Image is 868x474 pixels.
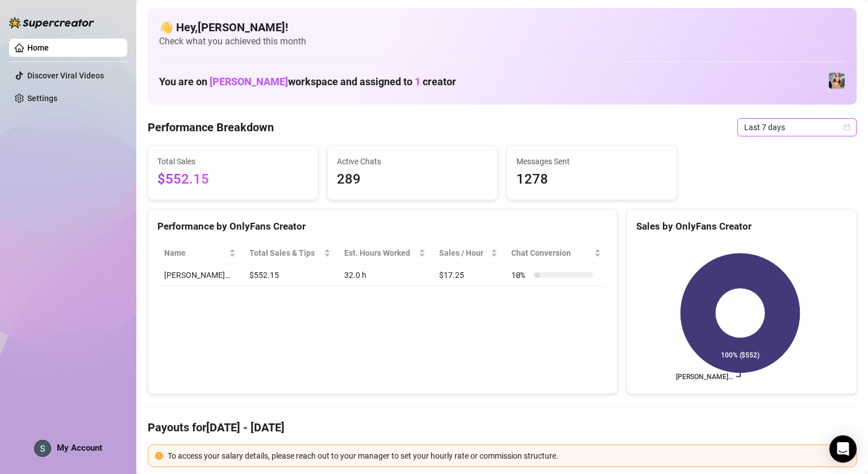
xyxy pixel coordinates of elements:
[210,76,288,88] span: [PERSON_NAME]
[157,169,308,190] span: $552.15
[157,242,243,264] th: Name
[168,450,849,462] div: To access your salary details, please reach out to your manager to set your hourly rate or commis...
[159,35,845,48] span: Check what you achieved this month
[148,119,274,135] h4: Performance Breakdown
[829,435,857,463] div: Open Intercom Messenger
[249,247,321,259] span: Total Sales & Tips
[829,73,845,89] img: Veronica
[432,264,504,286] td: $17.25
[504,242,608,264] th: Chat Conversion
[159,19,845,35] h4: 👋 Hey, [PERSON_NAME] !
[432,242,504,264] th: Sales / Hour
[27,94,57,103] a: Settings
[157,264,243,286] td: [PERSON_NAME]…
[516,169,667,190] span: 1278
[243,242,337,264] th: Total Sales & Tips
[337,169,488,190] span: 289
[164,247,227,259] span: Name
[35,440,51,456] img: ACg8ocI54vOEVp85EbfA3oqEjvcCmrdOcQROE-87nVpSsnHu2GZ2Lg=s96-c
[155,452,163,460] span: exclamation-circle
[157,219,608,234] div: Performance by OnlyFans Creator
[344,247,417,259] div: Est. Hours Worked
[9,17,94,28] img: logo-BBDzfeDw.svg
[511,247,592,259] span: Chat Conversion
[511,269,529,281] span: 10 %
[27,71,104,80] a: Discover Viral Videos
[337,264,433,286] td: 32.0 h
[157,155,308,168] span: Total Sales
[243,264,337,286] td: $552.15
[57,443,102,453] span: My Account
[337,155,488,168] span: Active Chats
[439,247,489,259] span: Sales / Hour
[676,373,733,381] text: [PERSON_NAME]…
[744,119,850,136] span: Last 7 days
[27,43,49,52] a: Home
[415,76,420,88] span: 1
[636,219,847,234] div: Sales by OnlyFans Creator
[148,419,857,435] h4: Payouts for [DATE] - [DATE]
[159,76,456,88] h1: You are on workspace and assigned to creator
[516,155,667,168] span: Messages Sent
[844,124,850,131] span: calendar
